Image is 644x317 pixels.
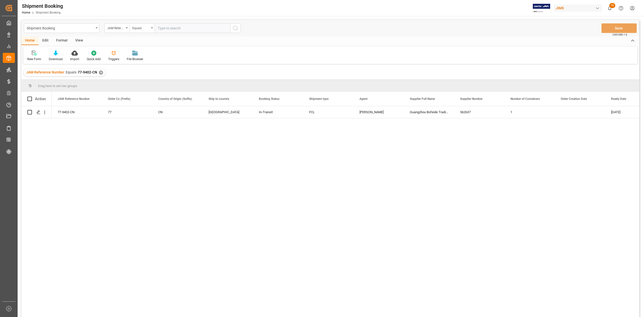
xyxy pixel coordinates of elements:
div: Download [49,57,63,61]
div: 77 [108,106,146,118]
input: Type to search [155,23,230,33]
div: [PERSON_NAME] [359,106,398,118]
div: Edit [38,36,52,45]
span: Shipment type [309,97,329,101]
div: Shipment Booking [22,2,63,10]
button: JIMS [554,3,604,13]
button: Save [601,23,637,33]
a: Home [22,11,30,14]
button: show 16 new notifications [604,3,615,14]
div: [GEOGRAPHIC_DATA] [209,106,247,118]
span: Ready Date [611,97,626,101]
div: Action [35,97,46,101]
span: Supplier Full Name [410,97,435,101]
span: 77-9402-CN [78,70,97,74]
button: Help Center [615,3,627,14]
div: Import [70,57,79,61]
span: Number of Containers [510,97,540,101]
div: ✕ [99,70,103,75]
div: CN [158,106,196,118]
span: JAM Reference Number [26,70,64,74]
div: 77-9402-CN [52,106,102,118]
span: Ship to country [209,97,229,101]
div: Equals [132,25,149,30]
span: Order Co (Prefix) [108,97,130,101]
span: Ctrl/CMD + S [613,33,627,36]
span: Country of Origin (Suffix) [158,97,192,101]
button: open menu [24,23,99,33]
span: Agent [359,97,368,101]
div: 1 [504,106,555,118]
div: Shipment Booking [27,25,94,31]
div: New Form [27,57,41,61]
span: Drag here to set row groups [38,84,77,88]
div: View [71,36,87,45]
div: File Browser [127,57,143,61]
span: 16 [609,3,615,8]
img: Exertis%20JAM%20-%20Email%20Logo.jpg_1722504956.jpg [533,4,550,13]
div: Guangzhou Bofeide Trading Co [404,106,454,118]
div: Triggers [108,57,119,61]
button: open menu [130,23,155,33]
button: search button [230,23,241,33]
div: Format [52,36,71,45]
button: open menu [104,23,130,33]
span: JAM Reference Number [58,97,90,101]
div: In-Transit [259,106,297,118]
span: Booking Status [259,97,279,101]
span: Equals [66,70,76,74]
div: Quick Add [87,57,101,61]
div: FCL [309,106,347,118]
div: JIMS [554,5,602,12]
div: Press SPACE to select this row. [21,106,52,118]
span: Supplier Number [460,97,482,101]
div: JAM Reference Number [107,25,124,30]
span: Order Creation Date [561,97,587,101]
div: Home [21,36,38,45]
div: 562637 [454,106,504,118]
